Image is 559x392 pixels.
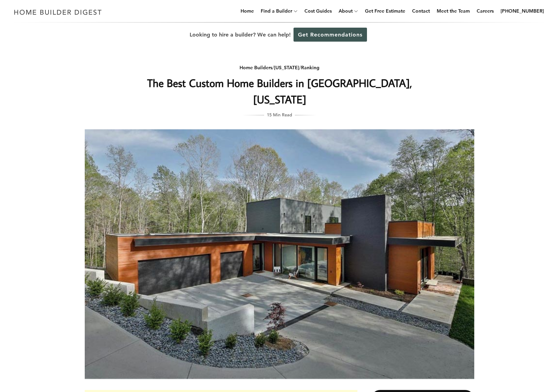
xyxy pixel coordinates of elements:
[267,111,292,118] span: 15 Min Read
[11,5,105,19] img: Home Builder Digest
[294,28,367,42] a: Get Recommendations
[240,64,272,71] a: Home Builders
[301,64,319,71] a: Ranking
[274,64,299,71] a: [US_STATE]
[143,63,416,72] div: / /
[143,75,416,107] h1: The Best Custom Home Builders in [GEOGRAPHIC_DATA], [US_STATE]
